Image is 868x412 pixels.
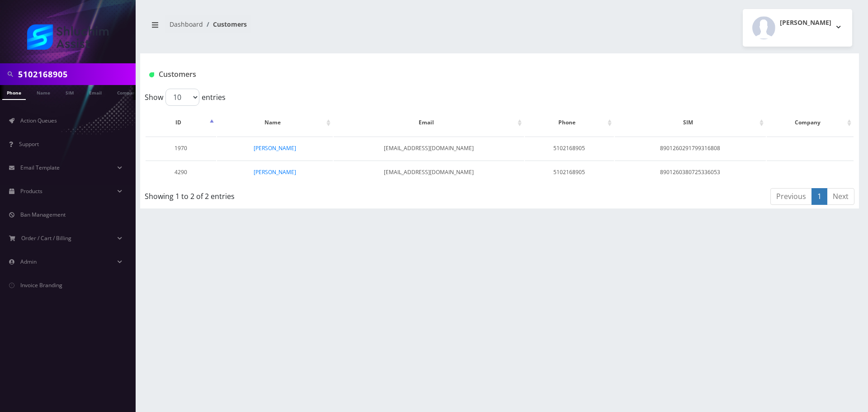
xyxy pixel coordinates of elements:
td: 5102168905 [525,137,614,160]
nav: breadcrumb [147,15,493,41]
button: [PERSON_NAME] [743,9,852,47]
a: [PERSON_NAME] [254,168,296,176]
td: [EMAIL_ADDRESS][DOMAIN_NAME] [334,137,524,160]
th: Email: activate to sort column ascending [334,109,524,136]
a: Next [827,188,854,205]
a: Previous [770,188,812,205]
span: Action Queues [20,117,57,124]
a: Phone [2,85,26,100]
a: Name [32,85,55,99]
td: [EMAIL_ADDRESS][DOMAIN_NAME] [334,161,524,184]
span: Support [19,140,39,148]
img: Shluchim Assist [27,24,108,50]
span: Order / Cart / Billing [21,234,71,242]
input: Search in Company [18,66,133,83]
a: Company [113,85,143,99]
th: Name: activate to sort column ascending [217,109,333,136]
h1: Customers [149,70,731,79]
label: Show entries [145,89,226,106]
span: Admin [20,258,37,265]
a: SIM [61,85,78,99]
th: ID: activate to sort column descending [146,109,216,136]
li: Customers [203,19,247,29]
th: Phone: activate to sort column ascending [525,109,614,136]
span: Email Template [20,164,60,171]
td: 1970 [146,137,216,160]
a: Email [85,85,106,99]
span: Invoice Branding [20,281,62,289]
th: Company: activate to sort column ascending [767,109,854,136]
a: 1 [811,188,827,205]
a: Dashboard [170,20,203,28]
td: 4290 [146,161,216,184]
td: 8901260380725336053 [615,161,766,184]
td: 5102168905 [525,161,614,184]
span: Ban Management [20,211,66,218]
td: 8901260291799316808 [615,137,766,160]
th: SIM: activate to sort column ascending [615,109,766,136]
span: Products [20,187,42,195]
h2: [PERSON_NAME] [780,19,831,27]
div: Showing 1 to 2 of 2 entries [145,187,434,202]
a: [PERSON_NAME] [254,144,296,152]
select: Showentries [165,89,199,106]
